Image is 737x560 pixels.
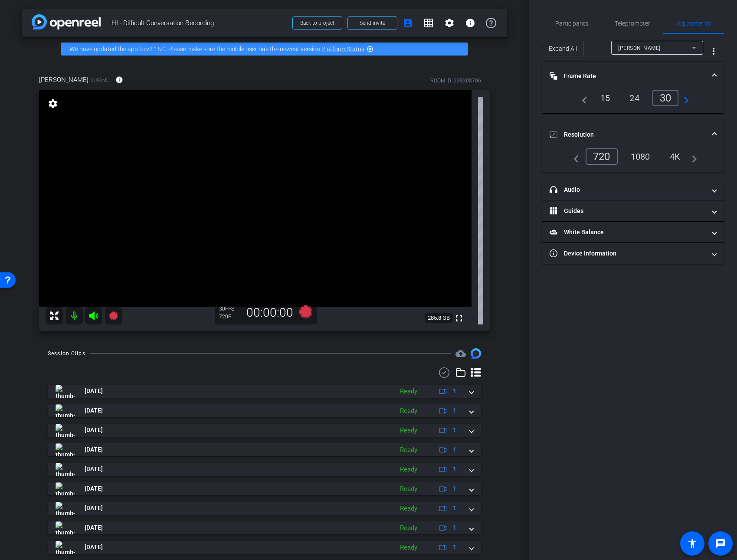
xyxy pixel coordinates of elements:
div: Ready [396,484,422,494]
mat-panel-title: Guides [550,206,706,216]
img: thumb-nail [56,482,75,495]
img: thumb-nail [56,502,75,515]
img: app-logo [32,14,101,29]
span: 1 [453,543,456,552]
mat-panel-title: White Balance [550,228,706,237]
span: Expand All [549,40,577,57]
div: We have updated the app to v2.15.0. Please make sure the mobile user has the newest version. [61,43,468,56]
mat-icon: navigate_next [678,93,689,103]
img: thumb-nail [56,541,75,554]
span: 1 [453,386,456,396]
span: [DATE] [85,386,103,396]
button: Expand All [542,41,584,56]
mat-panel-title: Device Information [550,249,706,258]
span: 1 [453,426,456,435]
mat-expansion-panel-header: Guides [542,200,724,221]
mat-icon: settings [444,18,455,28]
span: 1 [453,484,456,493]
div: 4K [663,149,687,164]
mat-icon: navigate_next [687,151,697,162]
span: [PERSON_NAME] [39,75,88,85]
span: 1 [453,406,456,415]
span: Participants [555,20,588,26]
mat-icon: fullscreen [454,313,464,324]
span: FPS [225,306,234,312]
mat-expansion-panel-header: thumb-nail[DATE]Ready1 [48,541,481,554]
span: [DATE] [85,406,103,415]
mat-icon: navigate_before [569,151,579,162]
mat-expansion-panel-header: Frame Rate [542,62,724,90]
span: HI - Difficult Conversation Recording [111,14,287,32]
mat-icon: grid_on [423,18,434,28]
mat-icon: navigate_before [577,93,587,103]
mat-icon: info [115,76,123,84]
div: 15 [594,91,617,105]
mat-expansion-panel-header: thumb-nail[DATE]Ready1 [48,385,481,398]
div: Ready [396,504,422,514]
span: [DATE] [85,465,103,474]
img: thumb-nail [56,521,75,534]
mat-expansion-panel-header: Device Information [542,243,724,264]
mat-icon: more_vert [708,46,719,56]
div: 720 [586,148,618,165]
div: Ready [396,465,422,475]
mat-icon: accessibility [687,538,698,549]
img: Session clips [471,348,481,359]
mat-expansion-panel-header: thumb-nail[DATE]Ready1 [48,521,481,534]
span: Send invite [360,20,385,26]
mat-expansion-panel-header: thumb-nail[DATE]Ready1 [48,502,481,515]
mat-expansion-panel-header: Audio [542,179,724,200]
div: Ready [396,426,422,436]
mat-expansion-panel-header: thumb-nail[DATE]Ready1 [48,482,481,495]
mat-expansion-panel-header: White Balance [542,222,724,242]
div: Session Clips [48,349,85,358]
mat-panel-title: Frame Rate [550,72,706,81]
div: 24 [623,91,646,105]
span: 1 [453,445,456,454]
div: Ready [396,543,422,553]
button: Back to project [292,16,342,29]
div: ROOM ID: 238308706 [430,77,481,85]
span: [DATE] [85,484,103,493]
span: Teleprompter [615,20,650,26]
div: 1080 [624,149,657,164]
span: Chrome [91,77,109,83]
img: thumb-nail [56,385,75,398]
img: thumb-nail [56,404,75,417]
span: Back to project [300,20,334,26]
span: [DATE] [85,543,103,552]
span: 1 [453,523,456,532]
img: thumb-nail [56,424,75,437]
span: [PERSON_NAME] [618,45,661,51]
div: 720P [219,313,241,320]
div: Ready [396,406,422,416]
mat-icon: message [715,538,726,549]
div: Ready [396,386,422,396]
span: [DATE] [85,445,103,454]
div: 00:00:00 [241,305,299,320]
mat-expansion-panel-header: thumb-nail[DATE]Ready1 [48,463,481,476]
span: 285.8 GB [425,313,453,323]
span: [DATE] [85,504,103,513]
span: [DATE] [85,426,103,435]
mat-icon: account_box [403,18,413,28]
span: 1 [453,504,456,513]
span: 1 [453,465,456,474]
mat-expansion-panel-header: Resolution [542,121,724,148]
span: Adjustments [677,20,711,26]
mat-expansion-panel-header: thumb-nail[DATE]Ready1 [48,443,481,456]
mat-panel-title: Resolution [550,130,706,139]
mat-icon: settings [47,98,59,109]
div: 30 [219,305,241,312]
div: Frame Rate [542,90,724,113]
span: [DATE] [85,523,103,532]
button: Send invite [347,16,397,29]
mat-icon: highlight_off [367,46,373,52]
mat-icon: cloud_upload [455,348,466,359]
mat-expansion-panel-header: thumb-nail[DATE]Ready1 [48,404,481,417]
mat-expansion-panel-header: thumb-nail[DATE]Ready1 [48,424,481,437]
span: Destinations for your clips [455,348,466,359]
img: thumb-nail [56,443,75,456]
div: 30 [652,90,679,106]
div: Ready [396,445,422,455]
